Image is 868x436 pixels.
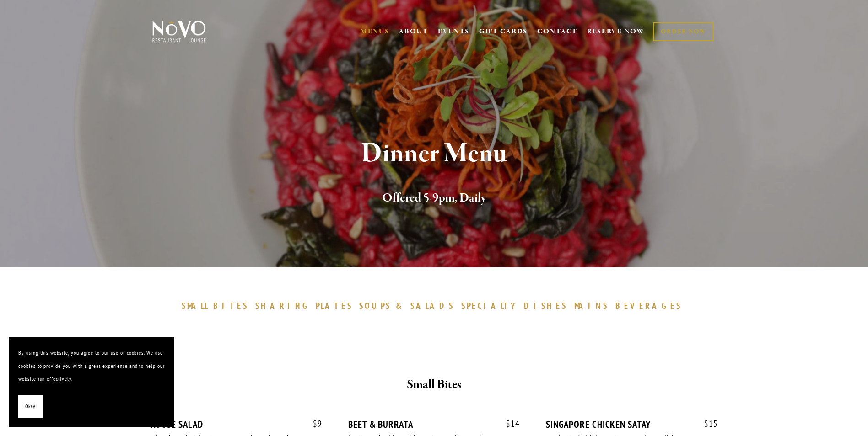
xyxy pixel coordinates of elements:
[151,20,208,43] img: Novo Restaurant &amp; Lounge
[151,419,322,430] div: HOUSE SALAD
[316,300,353,311] span: PLATES
[167,189,701,208] h2: Offered 5-9pm, Daily
[304,419,322,429] span: 9
[348,419,520,430] div: BEET & BURRATA
[615,300,687,311] a: BEVERAGES
[359,300,458,311] a: SOUPS&SALADS
[182,300,253,311] a: SMALLBITES
[407,377,461,393] strong: Small Bites
[615,300,682,311] span: BEVERAGES
[313,418,318,429] span: $
[438,27,469,36] a: EVENTS
[182,300,209,311] span: SMALL
[704,418,709,429] span: $
[524,300,567,311] span: DISHES
[361,27,389,36] a: MENUS
[9,337,174,427] section: Cookie banner
[25,400,37,413] span: Okay!
[399,27,428,36] a: ABOUT
[410,300,454,311] span: SALADS
[546,419,717,430] div: SINGAPORE CHICKEN SATAY
[18,346,165,386] p: By using this website, you agree to our use of cookies. We use cookies to provide you with a grea...
[255,300,357,311] a: SHARINGPLATES
[18,395,43,418] button: Okay!
[479,23,528,40] a: GIFT CARDS
[497,419,520,429] span: 14
[461,300,520,311] span: SPECIALTY
[255,300,311,311] span: SHARING
[213,300,248,311] span: BITES
[461,300,572,311] a: SPECIALTYDISHES
[653,22,713,41] a: ORDER NOW
[695,419,718,429] span: 15
[359,300,391,311] span: SOUPS
[574,300,613,311] a: MAINS
[537,23,577,40] a: CONTACT
[396,300,406,311] span: &
[587,23,645,40] a: RESERVE NOW
[574,300,609,311] span: MAINS
[506,418,511,429] span: $
[167,139,701,169] h1: Dinner Menu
